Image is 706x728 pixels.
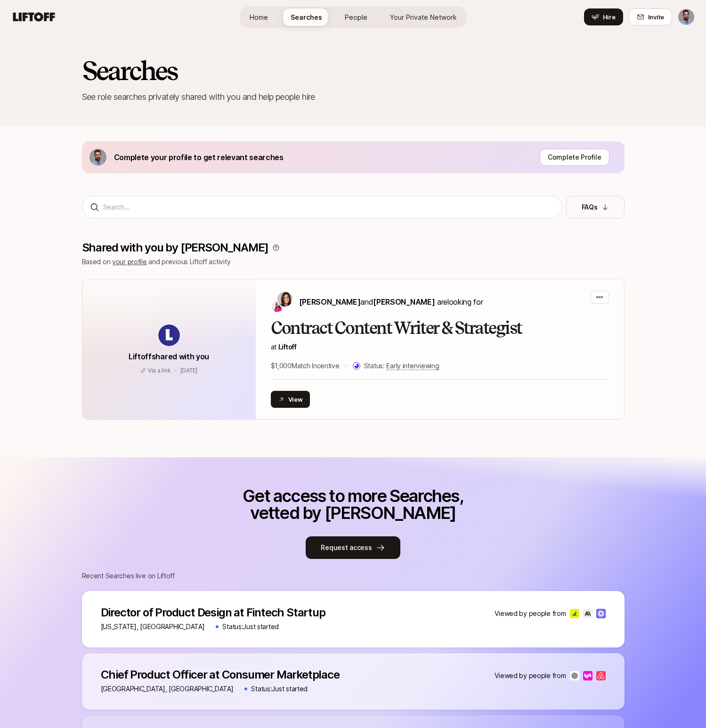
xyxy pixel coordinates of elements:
[272,301,283,312] img: Emma Frane
[603,12,616,22] span: Hire
[101,668,340,681] p: Chief Product Officer at Consumer Marketplace
[242,8,276,26] a: Home
[271,319,609,338] h2: Contract Content Writer & Strategist
[180,367,198,374] span: August 29, 2025 5:49pm
[101,621,205,632] p: [US_STATE], [GEOGRAPHIC_DATA]
[299,297,361,307] span: [PERSON_NAME]
[390,12,457,22] span: Your Private Network
[629,8,672,25] button: Invite
[114,151,284,163] p: Complete your profile to get relevant searches
[82,570,625,582] p: Recent Searches live on Liftoff
[103,202,554,213] input: Search...
[596,609,606,618] img: Loom
[82,57,625,85] h2: Searches
[158,324,180,346] img: avatar-url
[382,8,464,26] a: Your Private Network
[101,683,234,695] p: [GEOGRAPHIC_DATA], [GEOGRAPHIC_DATA]
[386,362,439,370] span: Early interviewing
[271,341,609,353] p: at
[540,149,609,166] button: Complete Profile
[251,683,308,695] p: Status: Just started
[250,12,268,22] span: Home
[148,366,171,375] p: Via a link
[129,352,209,361] span: Liftoff shared with you
[306,536,400,559] button: Request access
[373,297,435,307] span: [PERSON_NAME]
[570,671,579,680] img: OpenAI
[495,608,566,619] p: Viewed by people from
[360,297,435,307] span: and
[89,149,106,166] img: 9bbf0f28_876c_4d82_8695_ccf9acec8431.jfif
[583,609,592,618] img: Anthropic
[678,8,695,25] button: Adam Hill
[271,391,310,408] button: View
[678,9,694,25] img: Adam Hill
[364,360,439,372] p: Status:
[570,609,579,618] img: Ramp
[299,296,483,308] p: are looking for
[82,256,625,267] p: Based on and previous Liftoff activity
[495,670,566,681] p: Viewed by people from
[101,606,325,619] p: Director of Product Design at Fintech Startup
[582,202,598,213] p: FAQs
[277,291,292,307] img: Eleanor Morgan
[337,8,375,26] a: People
[345,12,367,22] span: People
[596,671,606,680] img: Airbnb
[82,90,625,104] p: See role searches privately shared with you and help people hire
[271,360,340,372] p: $1,000 Match Incentive
[278,343,297,351] span: Liftoff
[238,487,469,521] p: Get access to more Searches, vetted by [PERSON_NAME]
[82,241,269,254] p: Shared with you by [PERSON_NAME]
[584,8,623,25] button: Hire
[283,8,330,26] a: Searches
[648,12,664,22] span: Invite
[291,12,322,22] span: Searches
[548,152,601,163] p: Complete Profile
[112,258,147,266] a: your profile
[222,621,279,632] p: Status: Just started
[583,671,592,680] img: Lyft
[566,196,625,218] button: FAQs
